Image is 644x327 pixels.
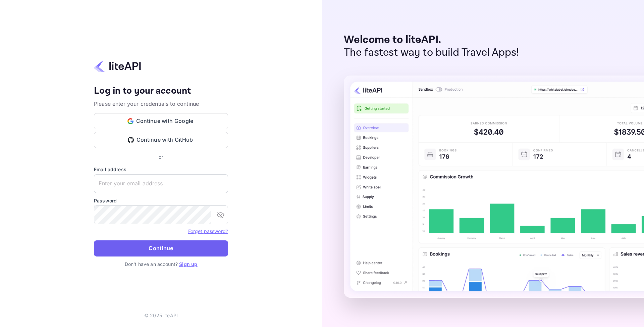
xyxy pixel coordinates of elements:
p: Welcome to liteAPI. [344,34,519,46]
button: Continue [94,240,228,256]
p: or [159,153,163,160]
a: Forget password? [188,228,228,234]
a: Forget password? [188,228,228,234]
img: liteapi [94,59,141,73]
button: Continue with GitHub [94,132,228,148]
button: Continue with Google [94,113,228,129]
h4: Log in to your account [94,85,228,97]
button: toggle password visibility [214,208,227,222]
input: Enter your email address [94,174,228,193]
p: © 2025 liteAPI [144,312,178,319]
p: The fastest way to build Travel Apps! [344,46,519,59]
label: Password [94,197,228,204]
a: Sign up [179,261,197,267]
p: Please enter your credentials to continue [94,100,228,108]
label: Email address [94,166,228,173]
p: Don't have an account? [94,261,228,268]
